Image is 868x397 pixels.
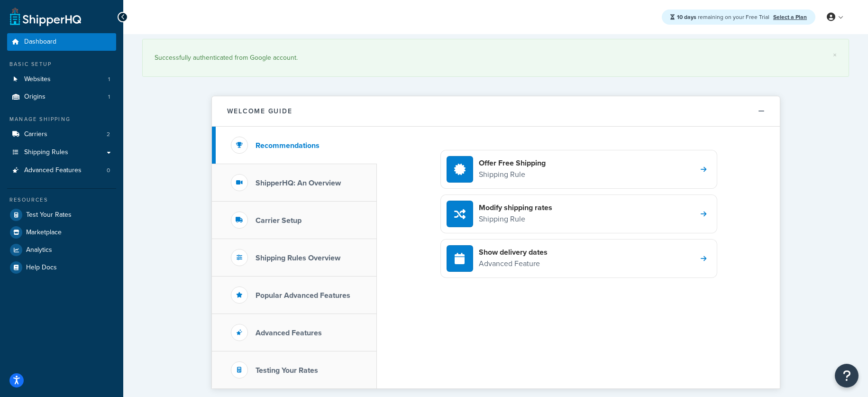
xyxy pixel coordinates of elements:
li: Advanced Features [7,162,116,179]
li: Carriers [7,126,116,143]
a: Advanced Features0 [7,162,116,179]
h2: Welcome Guide [227,108,292,115]
h4: Modify shipping rates [479,203,552,213]
h3: ShipperHQ: An Overview [256,179,341,187]
a: Dashboard [7,33,116,51]
h3: Carrier Setup [256,216,302,225]
h4: Show delivery dates [479,247,548,258]
span: Origins [24,93,46,101]
span: Advanced Features [24,166,82,175]
span: Analytics [26,246,52,254]
span: 1 [108,75,110,83]
span: Marketplace [26,229,62,237]
div: Successfully authenticated from Google account. [155,51,837,65]
h3: Advanced Features [256,329,322,337]
a: Marketplace [7,224,116,241]
span: Test Your Rates [26,211,72,219]
a: Origins1 [7,88,116,106]
span: Help Docs [26,264,57,272]
h3: Popular Advanced Features [256,291,350,300]
a: Help Docs [7,259,116,276]
span: Carriers [24,130,47,138]
a: Analytics [7,241,116,259]
h3: Testing Your Rates [256,366,318,375]
span: Websites [24,75,51,83]
h4: Offer Free Shipping [479,158,546,168]
span: 1 [108,93,110,101]
a: Test Your Rates [7,206,116,223]
a: Select a Plan [773,13,807,21]
li: Origins [7,88,116,106]
span: Dashboard [24,38,56,46]
span: Shipping Rules [24,148,68,157]
a: Shipping Rules [7,144,116,161]
p: Advanced Feature [479,258,548,270]
a: × [833,51,837,59]
span: 2 [107,130,110,138]
a: Websites1 [7,71,116,88]
span: 0 [107,166,110,175]
div: Resources [7,196,116,204]
h3: Shipping Rules Overview [256,254,340,262]
button: Welcome Guide [212,96,780,127]
h3: Recommendations [256,141,320,150]
li: Websites [7,71,116,88]
span: remaining on your Free Trial [677,13,771,21]
div: Manage Shipping [7,115,116,123]
button: Open Resource Center [835,364,859,388]
strong: 10 days [677,13,696,21]
div: Basic Setup [7,60,116,68]
a: Carriers2 [7,126,116,143]
p: Shipping Rule [479,168,546,181]
p: Shipping Rule [479,213,552,225]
